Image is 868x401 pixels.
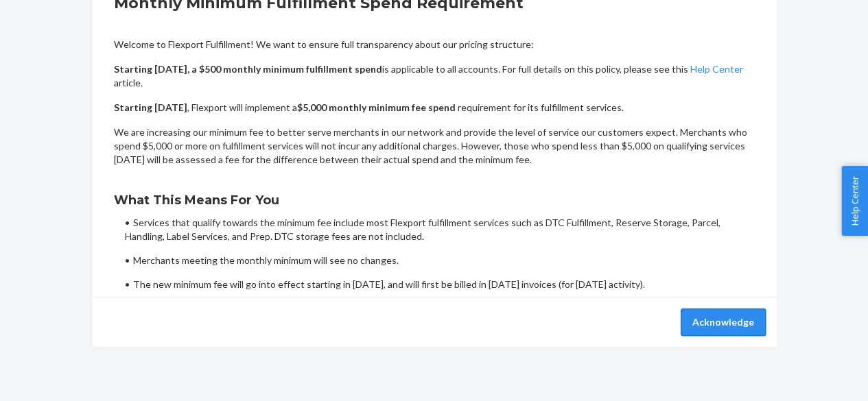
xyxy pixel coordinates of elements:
button: Help Center [841,166,868,236]
b: Starting [DATE], a $500 monthly minimum fulfillment spend [114,63,382,75]
button: Acknowledge [681,308,766,336]
h3: What This Means For You [114,191,755,209]
li: Merchants meeting the monthly minimum will see no changes. [125,254,755,267]
li: The new minimum fee will go into effect starting in [DATE], and will first be billed in [DATE] in... [125,278,755,291]
li: Services that qualify towards the minimum fee include most Flexport fulfillment services such as ... [125,216,755,243]
b: $5,000 monthly minimum fee spend [297,101,456,113]
p: is applicable to all accounts. For full details on this policy, please see this article. [114,62,755,90]
p: Welcome to Flexport Fulfillment! We want to ensure full transparency about our pricing structure: [114,38,755,51]
p: , Flexport will implement a requirement for its fulfillment services. [114,101,755,114]
a: Help Center [690,63,743,75]
p: We are increasing our minimum fee to better serve merchants in our network and provide the level ... [114,125,755,167]
b: Starting [DATE] [114,101,187,113]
